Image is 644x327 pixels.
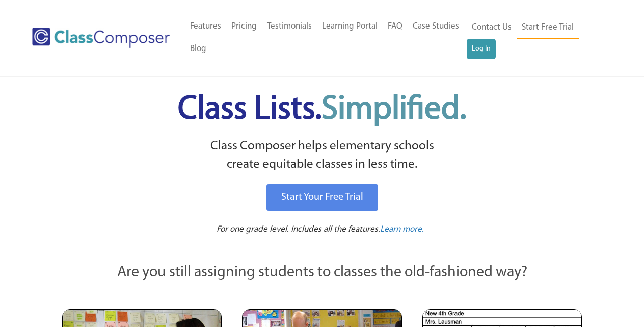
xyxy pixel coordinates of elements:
[32,28,169,48] img: Class Composer
[408,15,464,38] a: Case Studies
[467,16,604,59] nav: Header Menu
[517,16,579,39] a: Start Free Trial
[262,15,317,38] a: Testimonials
[185,15,467,60] nav: Header Menu
[380,225,424,234] span: Learn more.
[185,15,226,38] a: Features
[383,15,408,38] a: FAQ
[217,225,380,234] span: For one grade level. Includes all the features.
[467,39,496,59] a: Log In
[266,184,378,211] a: Start Your Free Trial
[281,192,363,203] span: Start Your Free Trial
[380,223,424,236] a: Learn more.
[467,16,517,39] a: Contact Us
[226,15,262,38] a: Pricing
[61,137,583,174] p: Class Composer helps elementary schools create equitable classes in less time.
[317,15,383,38] a: Learning Portal
[185,38,211,60] a: Blog
[62,262,582,284] p: Are you still assigning students to classes the old-fashioned way?
[321,93,466,127] span: Simplified.
[178,93,466,127] span: Class Lists.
